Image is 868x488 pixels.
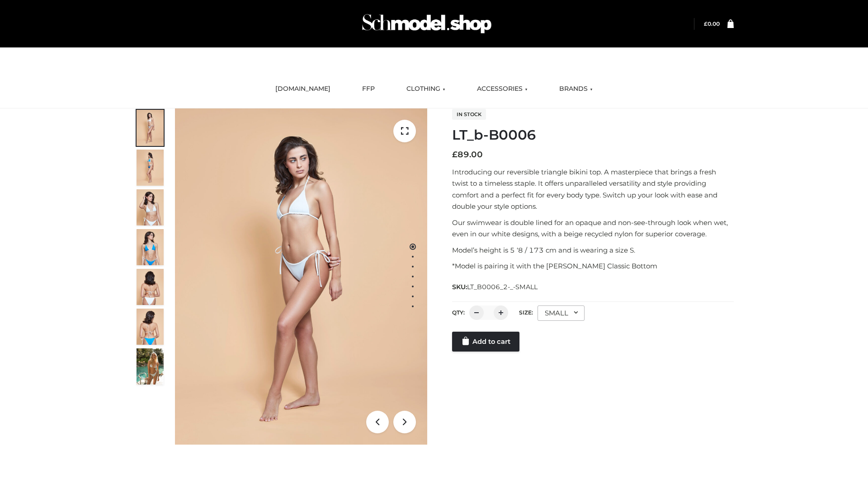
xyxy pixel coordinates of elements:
img: Schmodel Admin 964 [359,6,495,42]
p: Introducing our reversible triangle bikini top. A masterpiece that brings a fresh twist to a time... [452,166,734,212]
a: £0.00 [704,20,720,27]
a: ACCESSORIES [470,79,534,99]
p: *Model is pairing it with the [PERSON_NAME] Classic Bottom [452,260,734,272]
img: ArielClassicBikiniTop_CloudNine_AzureSky_OW114ECO_4-scaled.jpg [137,229,164,265]
span: SKU: [452,282,538,292]
img: ArielClassicBikiniTop_CloudNine_AzureSky_OW114ECO_8-scaled.jpg [137,309,164,345]
img: ArielClassicBikiniTop_CloudNine_AzureSky_OW114ECO_1-scaled.jpg [137,110,164,146]
span: LT_B0006_2-_-SMALL [467,283,538,291]
bdi: 0.00 [704,20,720,27]
span: In stock [452,109,486,120]
img: ArielClassicBikiniTop_CloudNine_AzureSky_OW114ECO_7-scaled.jpg [137,269,164,305]
label: Size: [519,309,533,316]
img: ArielClassicBikiniTop_CloudNine_AzureSky_OW114ECO_2-scaled.jpg [137,150,164,186]
span: £ [704,20,708,27]
a: FFP [355,79,382,99]
bdi: 89.00 [452,150,483,160]
p: Our swimwear is double lined for an opaque and non-see-through look when wet, even in our white d... [452,217,734,240]
a: Add to cart [452,332,519,352]
p: Model’s height is 5 ‘8 / 173 cm and is wearing a size S. [452,244,734,256]
img: ArielClassicBikiniTop_CloudNine_AzureSky_OW114ECO_3-scaled.jpg [137,189,164,225]
div: SMALL [538,305,585,321]
a: CLOTHING [400,79,452,99]
label: QTY: [452,309,465,316]
img: Arieltop_CloudNine_AzureSky2.jpg [137,348,164,385]
h1: LT_b-B0006 [452,127,734,143]
span: £ [452,150,458,160]
a: BRANDS [552,79,599,99]
a: [DOMAIN_NAME] [269,79,337,99]
img: ArielClassicBikiniTop_CloudNine_AzureSky_OW114ECO_1 [175,108,427,445]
